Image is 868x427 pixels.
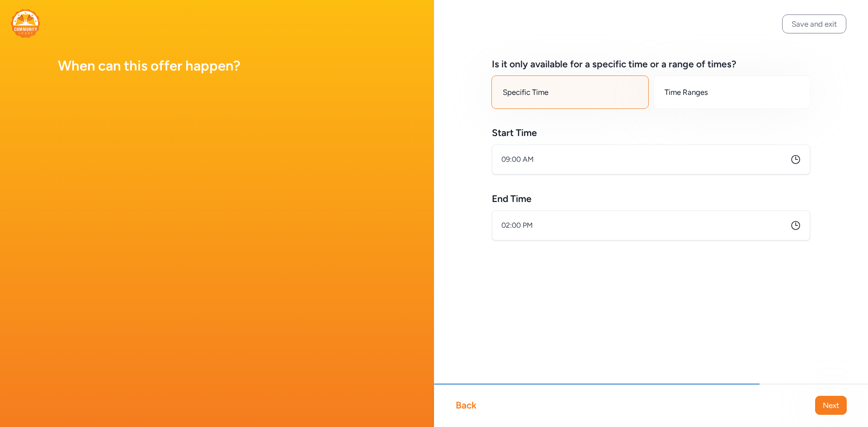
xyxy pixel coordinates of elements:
span: Specific Time [503,87,548,98]
span: Next [823,400,839,411]
div: Start Time [492,127,537,139]
button: Next [815,396,847,415]
span: Time Ranges [665,87,708,98]
h1: When can this offer happen? [58,58,376,74]
div: Is it only available for a specific time or a range of times? [492,58,736,70]
img: logo [11,9,40,38]
div: Back [456,399,476,412]
button: Save and exit [782,14,846,33]
div: End Time [492,192,532,205]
